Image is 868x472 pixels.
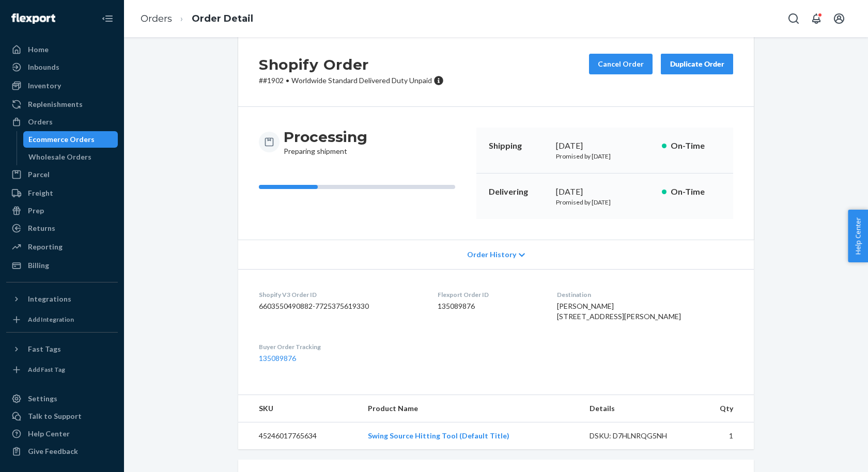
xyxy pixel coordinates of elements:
a: Settings [6,390,118,407]
a: Parcel [6,166,118,183]
p: Delivering [489,186,548,198]
a: Orders [141,13,172,24]
button: Close Navigation [97,8,118,29]
button: Integrations [6,291,118,307]
dt: Shopify V3 Order ID [259,290,421,299]
a: Add Fast Tag [6,361,118,378]
button: Cancel Order [589,54,653,74]
p: On-Time [671,186,721,198]
dt: Buyer Order Tracking [259,342,421,351]
a: Replenishments [6,96,118,113]
a: Inbounds [6,59,118,75]
th: Qty [694,395,754,422]
a: Wholesale Orders [23,149,118,165]
span: • [286,76,289,85]
a: Swing Source Hitting Tool (Default Title) [368,431,509,440]
p: On-Time [671,140,721,152]
div: Ecommerce Orders [28,134,95,145]
a: 135089876 [259,354,296,363]
a: Freight [6,185,118,201]
div: Orders [28,117,53,127]
p: Promised by [DATE] [556,152,654,161]
button: Help Center [848,210,868,262]
div: Freight [28,188,53,198]
button: Open Search Box [783,8,804,29]
a: Inventory [6,77,118,94]
dt: Destination [557,290,733,299]
div: Returns [28,223,55,233]
div: Settings [28,394,57,404]
button: Fast Tags [6,341,118,357]
div: Talk to Support [28,411,82,421]
div: DSKU: D7HLNRQG5NH [590,431,687,441]
button: Open account menu [829,8,849,29]
div: Prep [28,206,44,216]
div: [DATE] [556,186,654,198]
dt: Flexport Order ID [438,290,541,299]
div: Inbounds [28,62,59,72]
div: Add Fast Tag [28,365,65,374]
h2: Shopify Order [259,54,444,75]
button: Give Feedback [6,443,118,460]
div: Duplicate Order [670,59,724,69]
div: Home [28,44,49,55]
td: 45246017765634 [238,422,360,450]
a: Reporting [6,239,118,255]
div: Billing [28,260,49,271]
div: Add Integration [28,315,74,324]
img: Flexport logo [11,13,55,24]
span: Order History [467,249,516,260]
button: Open notifications [806,8,827,29]
span: Worldwide Standard Delivered Duty Unpaid [291,76,432,85]
div: Give Feedback [28,446,78,457]
div: Preparing shipment [284,128,367,156]
a: Billing [6,257,118,274]
dd: 135089876 [438,301,541,311]
div: Wholesale Orders [28,152,91,162]
th: Product Name [360,395,581,422]
ol: breadcrumbs [132,4,261,34]
a: Order Detail [192,13,253,24]
a: Add Integration [6,311,118,328]
a: Talk to Support [6,408,118,424]
div: Reporting [28,242,63,252]
div: Fast Tags [28,344,61,354]
th: SKU [238,395,360,422]
a: Ecommerce Orders [23,131,118,148]
p: # #1902 [259,75,444,86]
div: Replenishments [28,99,83,109]
a: Home [6,41,118,58]
a: Returns [6,220,118,237]
span: [PERSON_NAME] [STREET_ADDRESS][PERSON_NAME] [557,302,681,321]
a: Help Center [6,426,118,442]
p: Shipping [489,140,548,152]
th: Details [581,395,695,422]
div: Integrations [28,294,71,304]
div: Help Center [28,429,70,439]
div: Inventory [28,81,61,91]
td: 1 [694,422,754,450]
p: Promised by [DATE] [556,198,654,207]
div: [DATE] [556,140,654,152]
dd: 6603550490882-7725375619330 [259,301,421,311]
h3: Processing [284,128,367,146]
button: Duplicate Order [661,54,733,74]
div: Parcel [28,169,50,180]
a: Prep [6,202,118,219]
a: Orders [6,114,118,130]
